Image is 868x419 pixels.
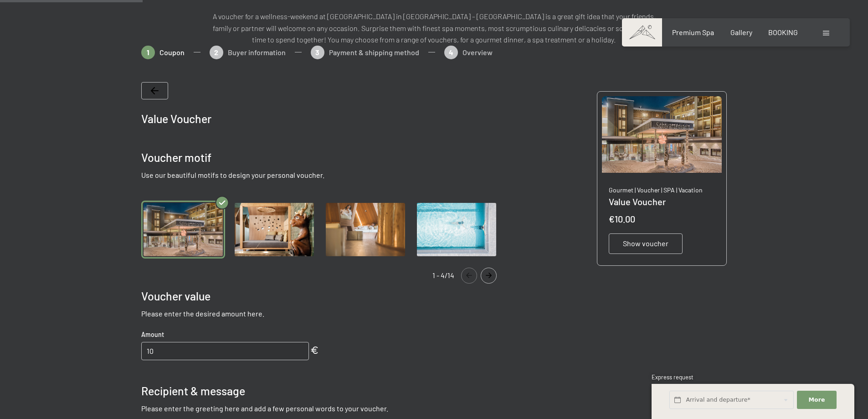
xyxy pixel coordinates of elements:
[768,28,798,36] a: BOOKING
[652,373,693,381] span: Express request
[672,28,714,36] a: Premium Spa
[206,10,662,46] p: A voucher for a wellness-weekend at [GEOGRAPHIC_DATA] in [GEOGRAPHIC_DATA] – [GEOGRAPHIC_DATA] is...
[809,396,825,404] span: More
[797,391,836,409] button: More
[730,28,752,36] a: Gallery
